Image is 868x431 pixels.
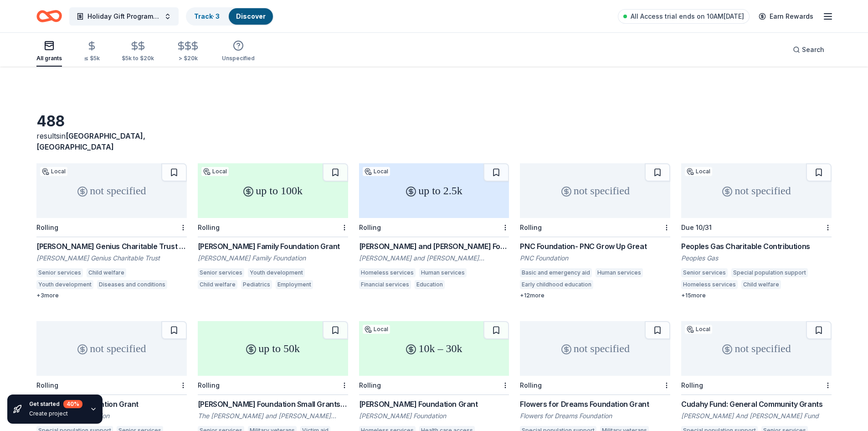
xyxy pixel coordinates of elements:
div: [PERSON_NAME] Foundation Small Grants Program [198,399,348,410]
div: Rolling [198,223,220,231]
div: Flowers for Dreams Foundation [520,411,670,421]
div: PNC Foundation [520,254,670,263]
button: Search [786,41,832,59]
span: Holiday Gift Program Donation request [87,11,160,22]
div: + 15 more [681,292,832,299]
div: > $20k [176,55,200,62]
div: Employment [276,280,313,289]
div: Rolling [681,381,703,389]
span: in [36,131,145,151]
a: not specifiedLocalDue 10/31Peoples Gas Charitable ContributionsPeoples GasSenior servicesSpecial ... [681,163,832,299]
div: up to 2.5k [359,163,509,218]
div: Pediatrics [241,280,272,289]
div: [PERSON_NAME] And [PERSON_NAME] Fund [681,411,832,421]
div: Special population support [731,268,808,277]
div: Human services [419,268,467,277]
div: Human services [596,268,643,277]
div: [PERSON_NAME] and [PERSON_NAME] Foundation Grant [359,241,509,252]
div: Unspecified [222,55,255,62]
button: Holiday Gift Program Donation request [69,7,179,26]
div: Education [415,280,445,289]
div: Due 10/31 [681,223,712,231]
a: Home [36,5,62,27]
button: ≤ $5k [84,37,100,67]
div: ≤ $5k [84,55,100,62]
div: Child welfare [87,268,126,277]
span: [GEOGRAPHIC_DATA], [GEOGRAPHIC_DATA] [36,131,145,151]
div: Create project [29,410,82,417]
div: Homeless services [681,280,738,289]
div: + 3 more [36,292,187,299]
div: Flowers for Dreams Foundation Grant [520,399,670,410]
div: Financial services [359,280,411,289]
button: > $20k [176,37,200,67]
div: + 12 more [520,292,670,299]
div: Local [40,167,67,176]
div: Get started [29,400,82,408]
div: [PERSON_NAME] Foundation [359,411,509,421]
div: Diseases and conditions [97,280,167,289]
div: [PERSON_NAME] Family Foundation [198,254,348,263]
div: [PERSON_NAME] Family Foundation Grant [198,241,348,252]
div: [PERSON_NAME] Genius Charitable Trust Grant [36,241,187,252]
div: not specified [681,321,832,376]
button: All grants [36,36,62,67]
div: Senior services [36,268,83,277]
div: not specified [36,321,187,376]
div: Basic and emergency aid [520,268,592,277]
div: not specified [36,163,187,218]
a: up to 2.5kLocalRolling[PERSON_NAME] and [PERSON_NAME] Foundation Grant[PERSON_NAME] and [PERSON_N... [359,163,509,292]
div: Rolling [36,223,58,231]
div: Local [685,167,712,176]
div: Rolling [198,381,220,389]
button: Unspecified [222,36,255,67]
div: not specified [520,321,670,376]
div: 10k – 30k [359,321,509,376]
a: up to 100kLocalRolling[PERSON_NAME] Family Foundation Grant[PERSON_NAME] Family FoundationSenior ... [198,163,348,292]
div: up to 100k [198,163,348,218]
a: not specifiedRollingPNC Foundation- PNC Grow Up GreatPNC FoundationBasic and emergency aidHuman s... [520,163,670,299]
div: results [36,130,187,152]
div: Local [363,167,390,176]
div: Local [201,167,229,176]
button: Track· 3Discover [186,7,274,26]
div: 40 % [63,400,82,408]
div: Senior services [198,268,244,277]
span: Search [802,44,824,55]
button: $5k to $20k [122,37,154,67]
a: All Access trial ends on 10AM[DATE] [618,9,750,24]
div: Local [685,325,712,334]
div: not specified [520,163,670,218]
div: All grants [36,55,62,62]
div: [PERSON_NAME] and [PERSON_NAME] Foundation [359,254,509,263]
div: Local [363,325,390,334]
a: Earn Rewards [753,8,819,25]
div: Rolling [359,381,381,389]
div: up to 50k [198,321,348,376]
div: Rolling [520,381,542,389]
a: Track· 3 [194,12,220,20]
div: Youth development [36,280,93,289]
span: All Access trial ends on 10AM[DATE] [631,11,744,22]
div: Senior services [681,268,728,277]
div: not specified [681,163,832,218]
div: Early childhood education [520,280,593,289]
div: Youth development [248,268,305,277]
div: [PERSON_NAME] Foundation Grant [359,399,509,410]
div: Rolling [520,223,542,231]
div: Child welfare [741,280,781,289]
div: 488 [36,112,187,130]
div: Peoples Gas Charitable Contributions [681,241,832,252]
div: Peoples Gas [681,254,832,263]
div: Child welfare [198,280,237,289]
div: Homeless services [359,268,416,277]
div: PNC Foundation- PNC Grow Up Great [520,241,670,252]
div: Cudahy Fund: General Community Grants [681,399,832,410]
a: not specifiedLocalRolling[PERSON_NAME] Genius Charitable Trust Grant[PERSON_NAME] Genius Charitab... [36,163,187,299]
div: $5k to $20k [122,55,154,62]
div: Rolling [36,381,58,389]
a: Discover [236,12,266,20]
div: Rolling [359,223,381,231]
div: The [PERSON_NAME] and [PERSON_NAME] Foundation [198,411,348,421]
div: [PERSON_NAME] Genius Charitable Trust [36,254,187,263]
